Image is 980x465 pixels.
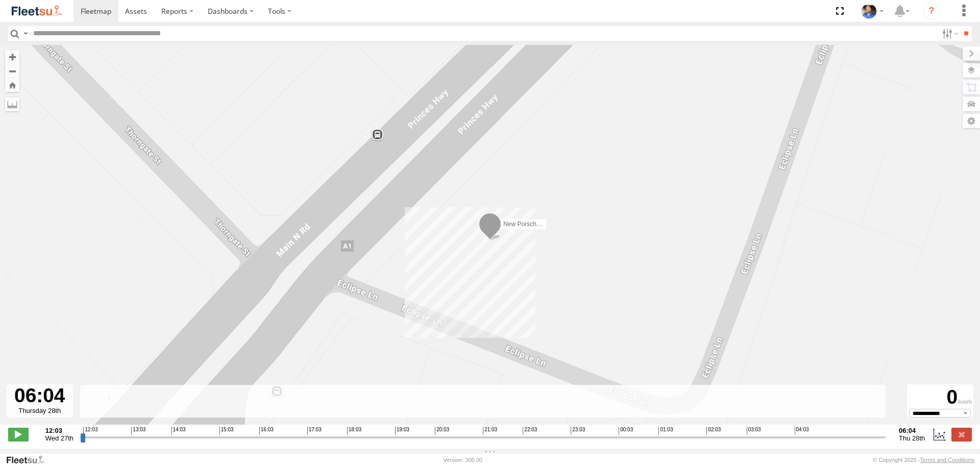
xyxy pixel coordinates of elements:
[45,427,73,434] strong: 12:03
[795,427,809,435] span: 04:03
[5,64,19,78] button: Zoom out
[747,427,761,435] span: 03:03
[395,427,409,435] span: 19:03
[21,26,30,41] label: Search Query
[5,97,19,111] label: Measure
[920,457,974,463] a: Terms and Conditions
[706,427,721,435] span: 02:03
[171,427,186,435] span: 14:03
[899,434,925,442] span: Thu 28th Aug 2025
[899,427,925,434] strong: 06:04
[347,427,361,435] span: 18:03
[83,427,97,435] span: 12:03
[307,427,322,435] span: 17:03
[909,386,972,409] div: 0
[5,50,19,64] button: Zoom in
[503,221,566,228] span: New Porsche Cayenne
[857,4,887,19] div: Matt Draper
[6,455,53,465] a: Visit our Website
[259,427,274,435] span: 16:03
[483,427,497,435] span: 21:03
[219,427,234,435] span: 15:03
[8,428,29,441] label: Play/Stop
[444,457,482,463] div: Version: 306.00
[923,3,940,19] i: ?
[45,434,73,442] span: Wed 27th Aug 2025
[873,457,974,463] div: © Copyright 2025 -
[658,427,673,435] span: 01:03
[435,427,449,435] span: 20:03
[619,427,633,435] span: 00:03
[10,4,63,18] img: fleetsu-logo-horizontal.svg
[131,427,145,435] span: 13:03
[523,427,537,435] span: 22:03
[963,114,980,128] label: Map Settings
[571,427,585,435] span: 23:03
[938,26,960,41] label: Search Filter Options
[5,78,19,92] button: Zoom Home
[951,428,972,441] label: Close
